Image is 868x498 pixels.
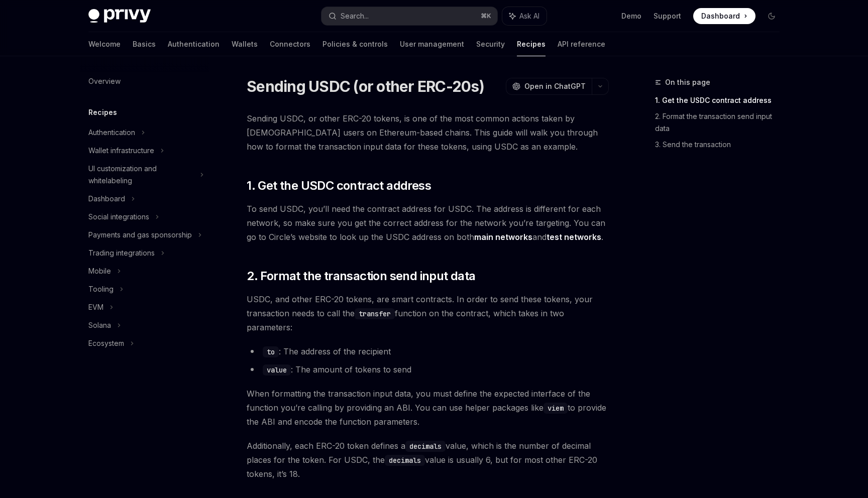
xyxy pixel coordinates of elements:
div: Solana [88,319,111,331]
div: Tooling [88,283,114,295]
code: viem [544,403,568,414]
a: 2. Format the transaction send input data [655,108,788,137]
a: Basics [133,32,156,56]
a: main networks [474,232,532,242]
div: UI customization and whitelabeling [88,163,194,187]
span: On this page [665,76,710,88]
a: test networks [547,232,601,242]
a: Welcome [88,32,121,56]
a: Authentication [168,32,220,56]
a: Security [476,32,505,56]
span: Additionally, each ERC-20 token defines a value, which is the number of decimal places for the to... [247,439,609,481]
a: API reference [558,32,605,56]
span: When formatting the transaction input data, you must define the expected interface of the functio... [247,387,609,429]
button: Toggle dark mode [764,8,780,24]
div: Search... [341,10,369,22]
div: Wallet infrastructure [88,145,154,157]
div: Trading integrations [88,247,155,259]
button: Search...⌘K [321,7,497,25]
code: decimals [385,455,425,466]
a: Connectors [270,32,310,56]
a: Wallets [232,32,258,56]
button: Open in ChatGPT [506,78,592,95]
li: : The amount of tokens to send [247,362,609,377]
code: decimals [405,441,446,452]
a: 1. Get the USDC contract address [655,92,788,108]
div: Authentication [88,127,135,139]
span: Open in ChatGPT [524,81,586,91]
a: 3. Send the transaction [655,137,788,153]
code: value [263,364,291,376]
a: Overview [80,72,209,90]
div: EVM [88,301,103,313]
span: ⌘ K [481,12,491,20]
a: Policies & controls [322,32,388,56]
div: Dashboard [88,193,125,205]
a: User management [400,32,464,56]
a: Support [654,11,681,21]
li: : The address of the recipient [247,344,609,358]
span: 2. Format the transaction send input data [247,268,475,284]
h5: Recipes [88,106,117,118]
div: Overview [88,75,121,87]
img: dark logo [88,9,151,23]
span: Ask AI [519,11,539,21]
a: Dashboard [693,8,755,24]
button: Ask AI [502,7,547,25]
span: USDC, and other ERC-20 tokens, are smart contracts. In order to send these tokens, your transacti... [247,292,609,334]
h1: Sending USDC (or other ERC-20s) [247,77,484,95]
code: to [263,346,279,357]
div: Mobile [88,265,111,277]
span: Sending USDC, or other ERC-20 tokens, is one of the most common actions taken by [DEMOGRAPHIC_DAT... [247,111,609,154]
div: Social integrations [88,211,149,223]
div: Ecosystem [88,337,124,349]
span: 1. Get the USDC contract address [247,178,431,194]
div: Payments and gas sponsorship [88,229,192,241]
code: transfer [355,308,395,319]
a: Recipes [517,32,546,56]
a: Demo [621,11,641,21]
span: To send USDC, you’ll need the contract address for USDC. The address is different for each networ... [247,202,609,244]
span: Dashboard [701,11,740,21]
